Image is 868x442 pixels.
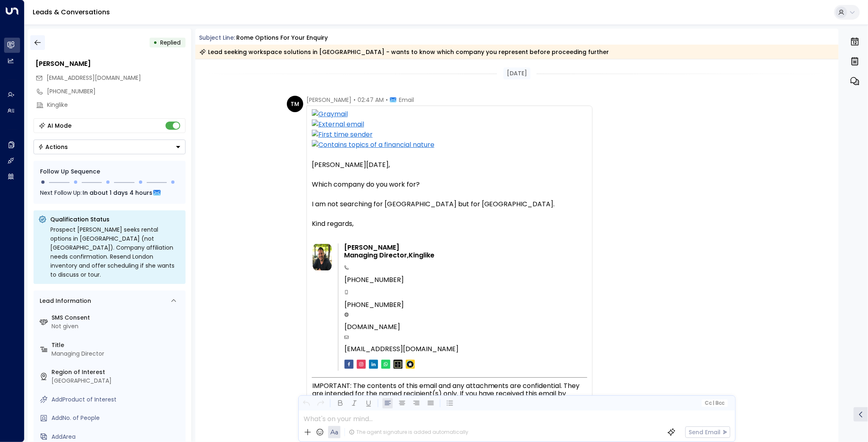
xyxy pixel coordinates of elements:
span: Cc Bcc [705,400,724,406]
div: Actions [38,143,68,151]
div: The agent signature is added automatically [349,428,468,436]
label: SMS Consent [52,313,182,322]
div: [PHONE_NUMBER] [47,87,186,96]
div: [PERSON_NAME] [36,59,186,69]
a: https://l.mailtrack.com/l/eaff2ea3344d91ad625091700f541d7a67a74c37?u=10451829 [369,360,378,369]
a: https://l.mailtrack.com/l/ea87856fc8844185c4a0ed21f2b96554da4fe5fc?u=10451829 [394,360,403,369]
img: instagram [357,360,366,369]
img: custom_u/QVqoQN8ZAbE/0b6733e2-9bc0-4ae4-950b-0b357d49bbf7 [406,360,415,369]
div: Prospect [PERSON_NAME] seeks rental options in [GEOGRAPHIC_DATA] (not [GEOGRAPHIC_DATA]). Company... [51,225,181,279]
img: linkedin [369,360,378,369]
img: First time sender [312,130,587,140]
div: Not given [52,322,182,331]
img: icon [345,335,349,339]
div: [PERSON_NAME][DATE], [312,160,587,170]
img: External email [312,120,587,130]
label: Region of Interest [52,368,182,377]
div: I am not searching for [GEOGRAPHIC_DATA] but for [GEOGRAPHIC_DATA]. [312,199,587,209]
div: [GEOGRAPHIC_DATA] [52,377,182,385]
a: [EMAIL_ADDRESS][DOMAIN_NAME] [345,345,459,353]
a: [DOMAIN_NAME] [345,323,400,331]
span: [PERSON_NAME] [306,96,351,104]
img: photo [313,244,332,271]
div: AddProduct of Interest [52,395,182,404]
a: https://l.mailtrack.com/l/e26b1c17873da96ac9bee359bd5e9c56b4ee6d29?u=10451829 [381,360,390,369]
a: https://l.mailtrack.com/l/b820cdc8900c86a4ce0bc4680283cbce97288cd6?u=10451829 [345,360,353,369]
span: Kinglike [409,251,434,259]
div: Managing Director [52,350,182,358]
div: AddNo. of People [52,414,182,422]
span: Subject Line: [199,34,235,42]
a: [PHONE_NUMBER] [345,276,404,284]
a: Leads & Conversations [33,7,110,17]
div: Which company do you work for? [312,180,587,189]
div: Kinglike [47,101,186,109]
img: facebook [345,360,353,369]
img: custom_u/QVqoQN8ZAbE/baf376be-c3b6-4435-ade1-cff5f90617ad [394,360,403,369]
span: 02:47 AM [358,96,384,104]
div: TM [287,96,303,112]
div: Follow Up Sequence [40,167,179,176]
p: IMPORTANT: The contents of this email and any attachments are confidential. They are intended for... [312,382,584,413]
div: Lead Information [37,297,92,305]
img: wa [381,360,390,369]
div: Kind regards, [312,219,587,229]
button: Actions [34,140,186,154]
div: AddArea [52,433,182,441]
img: icon [345,290,349,294]
button: Redo [315,398,326,408]
div: AI Mode [48,122,72,130]
span: thana@kinglikeconcierge.com [47,74,141,82]
a: https://l.mailtrack.com/l/d9d1698210674bd8c4b1c4e37d092eace92e38ce?u=10451829 [357,360,366,369]
img: Contains topics of a financial nature [312,140,587,150]
a: [PHONE_NUMBER] [345,301,404,309]
div: Lead seeking workspace solutions in [GEOGRAPHIC_DATA] - wants to know which company you represent... [199,48,609,56]
img: Graymail [312,109,587,120]
img: icon [345,313,349,317]
span: | [713,400,714,406]
button: Undo [301,398,311,408]
div: Next Follow Up: [40,188,179,197]
label: Title [52,341,182,350]
span: In about 1 days 4 hours [83,188,152,197]
span: Managing Director, [344,251,409,259]
div: Rome options for your enquiry [236,34,328,42]
span: [EMAIL_ADDRESS][DOMAIN_NAME] [47,74,141,82]
span: [PERSON_NAME] [344,244,399,251]
span: Email [399,96,414,104]
a: https://l.mailtrack.com/l/9620a966996976b2f81004451f0365a320eb5e21?u=10451829 [406,360,415,369]
span: • [353,96,356,104]
div: • [154,35,158,50]
div: [DATE] [503,68,530,79]
span: • [386,96,388,104]
p: Qualification Status [51,215,181,223]
div: Button group with a nested menu [34,140,186,154]
img: icon [345,266,349,270]
button: Cc|Bcc [701,399,727,407]
span: Replied [161,38,181,47]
